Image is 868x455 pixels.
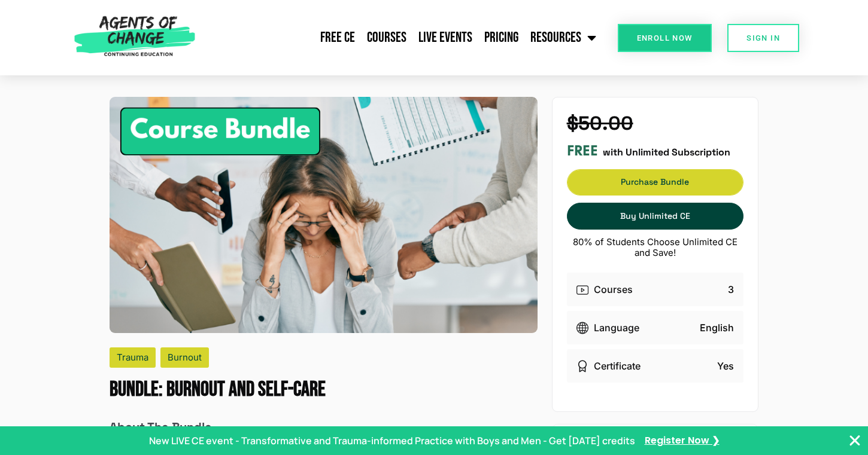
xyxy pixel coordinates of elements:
[412,23,478,53] a: Live Events
[717,359,734,373] p: Yes
[637,34,693,42] span: Enroll Now
[567,169,743,196] a: Purchase BundlePurchase Bundle
[567,142,598,160] h3: FREE
[700,320,734,335] p: English
[594,282,633,297] p: Courses
[620,211,690,221] span: Buy Unlimited CE
[314,23,361,53] a: Free CE
[201,23,602,53] nav: Menu
[524,23,602,53] a: Resources
[110,347,156,368] div: Trauma
[645,434,720,447] a: Register Now ❯
[594,320,639,335] p: Language
[567,203,743,229] a: Buy Unlimited CE
[746,34,780,42] span: SIGN IN
[567,237,743,258] p: 80% of Students Choose Unlimited CE and Save!
[361,23,412,53] a: Courses
[110,420,537,434] h6: About The Bundle
[110,97,537,333] img: Burnout and Self-Care - 3 Credit CE Bundle
[160,347,209,368] div: Burnout
[567,178,743,187] span: Purchase Bundle
[110,377,537,402] h1: Burnout and Self-Care - 3 Credit CE Bundle
[728,282,734,297] p: 3
[478,23,524,53] a: Pricing
[727,24,799,52] a: SIGN IN
[848,433,862,448] button: Close Banner
[594,359,641,373] p: Certificate
[618,24,712,52] a: Enroll Now
[567,112,743,135] h4: $50.00
[149,433,635,448] p: New LIVE CE event - Transformative and Trauma-informed Practice with Boys and Men - Get [DATE] cr...
[567,142,743,160] div: with Unlimited Subscription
